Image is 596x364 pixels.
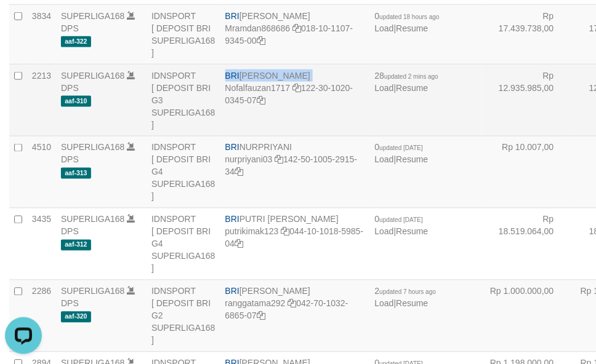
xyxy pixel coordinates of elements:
[27,136,56,208] td: 4510
[375,83,394,93] a: Load
[225,71,240,81] span: BRI
[27,5,56,65] td: 3834
[225,299,286,309] a: ranggatama292
[375,143,429,165] span: |
[56,65,147,136] td: DPS
[292,83,301,93] a: Copy Nofalfauzan1717 to clipboard
[61,71,125,81] a: SUPERLIGA168
[380,289,437,296] span: updated 7 hours ago
[281,227,290,237] a: Copy putrikimak123 to clipboard
[225,11,240,21] span: BRI
[56,136,147,208] td: DPS
[482,136,573,208] td: Rp 10.007,00
[397,299,429,309] a: Resume
[147,208,220,280] td: IDNSPORT [ DEPOSIT BRI G4 SUPERLIGA168 ]
[375,71,438,93] span: |
[482,65,573,136] td: Rp 12.935.985,00
[225,227,279,237] a: putrikimak123
[235,239,243,249] a: Copy 044101018598504 to clipboard
[397,83,429,93] a: Resume
[225,143,240,152] span: BRI
[397,155,429,165] a: Resume
[61,36,91,47] span: aaf-322
[61,240,91,250] span: aaf-312
[220,5,370,65] td: [PERSON_NAME] 018-10-1107-9345-00
[384,73,438,80] span: updated 2 mins ago
[61,312,91,322] span: aaf-320
[27,280,56,352] td: 2286
[482,5,573,65] td: Rp 17.439.738,00
[225,23,291,33] a: Mramdan868686
[61,215,125,224] a: SUPERLIGA168
[380,217,423,224] span: updated [DATE]
[275,155,284,165] a: Copy nurpriyani03 to clipboard
[257,36,265,45] a: Copy 018101107934500 to clipboard
[375,11,440,21] span: 0
[220,65,370,136] td: [PERSON_NAME] 122-30-1020-0345-07
[27,208,56,280] td: 3435
[292,23,301,33] a: Copy Mramdan868686 to clipboard
[380,14,440,20] span: updated 18 hours ago
[56,208,147,280] td: DPS
[225,215,240,224] span: BRI
[27,65,56,136] td: 2213
[288,299,297,309] a: Copy ranggatama292 to clipboard
[257,95,265,105] a: Copy 122301020034507 to clipboard
[225,83,291,93] a: Nofalfauzan1717
[61,11,125,21] a: SUPERLIGA168
[482,208,573,280] td: Rp 18.519.064,00
[375,11,440,33] span: |
[225,155,273,165] a: nurpriyani03
[375,215,429,237] span: |
[375,71,438,81] span: 28
[5,5,42,42] button: Open LiveChat chat widget
[147,280,220,352] td: IDNSPORT [ DEPOSIT BRI G2 SUPERLIGA168 ]
[375,215,423,224] span: 0
[56,5,147,65] td: DPS
[61,96,91,106] span: aaf-310
[61,168,91,178] span: aaf-313
[220,280,370,352] td: [PERSON_NAME] 042-70-1032-6865-07
[375,155,394,165] a: Load
[375,227,394,237] a: Load
[147,5,220,65] td: IDNSPORT [ DEPOSIT BRI SUPERLIGA168 ]
[375,287,437,296] span: 2
[220,208,370,280] td: PUTRI [PERSON_NAME] 044-10-1018-5985-04
[397,227,429,237] a: Resume
[257,311,265,321] a: Copy 042701032686507 to clipboard
[61,143,125,152] a: SUPERLIGA168
[482,280,573,352] td: Rp 1.000.000,00
[375,143,423,152] span: 0
[61,287,125,296] a: SUPERLIGA168
[397,23,429,33] a: Resume
[375,23,394,33] a: Load
[380,145,423,152] span: updated [DATE]
[56,280,147,352] td: DPS
[147,65,220,136] td: IDNSPORT [ DEPOSIT BRI G3 SUPERLIGA168 ]
[235,167,243,177] a: Copy 142501005291534 to clipboard
[375,287,437,309] span: |
[147,136,220,208] td: IDNSPORT [ DEPOSIT BRI G4 SUPERLIGA168 ]
[375,299,394,309] a: Load
[225,287,240,296] span: BRI
[220,136,370,208] td: NURPRIYANI 142-50-1005-2915-34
